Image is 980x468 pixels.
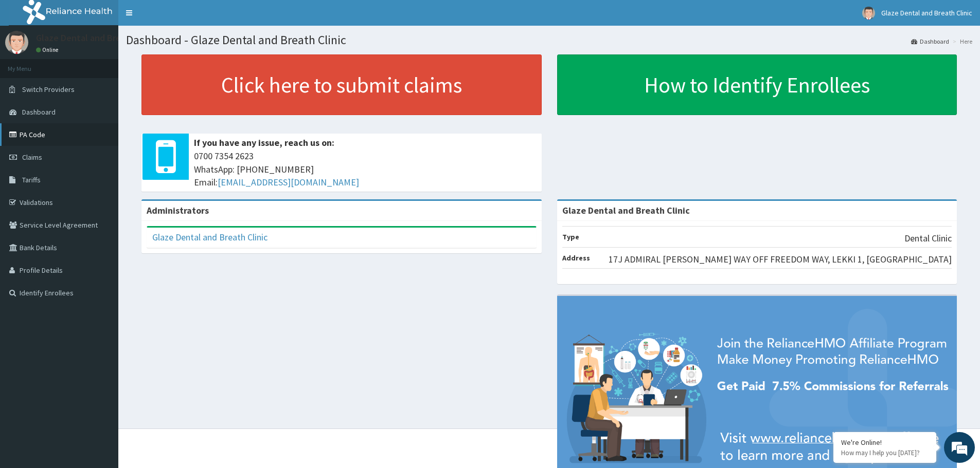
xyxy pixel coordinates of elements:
a: Glaze Dental and Breath Clinic [152,231,268,243]
b: If you have any issue, reach us on: [194,137,334,148]
span: Switch Providers [22,85,75,94]
span: We're online! [60,129,142,233]
span: 0700 7354 2623 WhatsApp: [PHONE_NUMBER] Email: [194,149,537,189]
span: Claims [22,153,42,162]
a: Dashboard [911,37,949,46]
a: Click here to submit claims [141,54,542,115]
a: How to Identify Enrollees [557,54,957,115]
a: Online [36,46,61,53]
span: Tariffs [22,175,41,184]
img: d_794563401_company_1708531726252_794563401 [19,51,42,77]
div: We're Online! [841,438,929,447]
div: Chat with us now [54,58,173,71]
b: Address [562,253,590,263]
div: Minimize live chat window [169,5,193,30]
p: How may I help you today? [841,448,929,457]
a: [EMAIL_ADDRESS][DOMAIN_NAME] [218,176,359,188]
strong: Glaze Dental and Breath Clinic [562,204,690,216]
img: User Image [862,7,875,20]
h1: Dashboard - Glaze Dental and Breath Clinic [126,33,972,47]
b: Type [562,232,579,241]
textarea: Type your message and hit 'Enter' [5,280,196,316]
span: Dashboard [22,107,56,117]
p: Glaze Dental and Breath Clinic [36,33,158,43]
p: 17J ADMIRAL [PERSON_NAME] WAY OFF FREEDOM WAY, LEKKI 1, [GEOGRAPHIC_DATA] [609,253,952,266]
b: Administrators [147,204,209,216]
span: Glaze Dental and Breath Clinic [881,8,972,17]
li: Here [950,37,972,46]
p: Dental Clinic [904,232,952,245]
img: User Image [5,31,28,54]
